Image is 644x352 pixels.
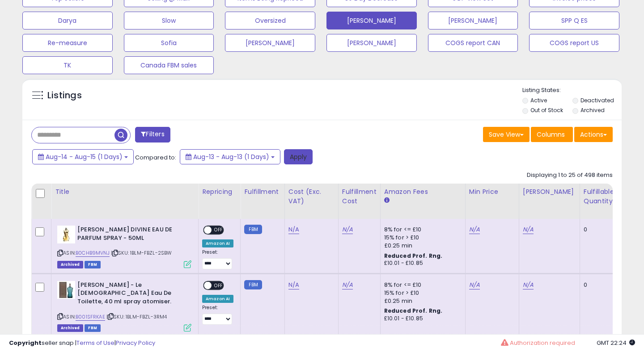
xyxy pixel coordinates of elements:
[469,281,480,289] a: N/A
[76,249,110,257] a: B0CHB9MVNJ
[523,225,534,234] a: N/A
[9,339,155,348] div: seller snap | |
[57,324,83,332] span: Listings that have been deleted from Seller Central
[57,226,191,267] div: ASIN:
[384,297,458,305] div: £0.25 min
[384,187,462,197] div: Amazon Fees
[244,187,280,197] div: Fulfillment
[77,226,186,244] b: [PERSON_NAME] DIVINE EAU DE PARFUM SPRAY - 50ML
[580,106,605,114] label: Archived
[384,197,390,205] small: Amazon Fees.
[202,249,233,269] div: Preset:
[180,149,280,164] button: Aug-13 - Aug-13 (1 Days)
[428,12,518,29] button: [PERSON_NAME]
[124,12,214,29] button: Slow
[384,315,458,323] div: £10.01 - £10.85
[212,226,226,234] span: OFF
[428,34,518,52] button: COGS report CAN
[202,305,233,325] div: Preset:
[124,56,214,74] button: Canada FBM sales
[202,187,237,197] div: Repricing
[116,339,155,347] a: Privacy Policy
[537,130,565,139] span: Columns
[124,34,214,52] button: Sofia
[529,12,619,29] button: SPP Q ES
[530,96,547,104] label: Active
[342,281,353,289] a: N/A
[523,187,576,197] div: [PERSON_NAME]
[22,34,113,52] button: Re-measure
[57,281,75,299] img: 31Lls98nS1L._SL40_.jpg
[326,12,417,29] button: [PERSON_NAME]
[529,34,619,52] button: COGS report US
[384,289,458,297] div: 15% for > £10
[384,260,458,267] div: £10.01 - £10.85
[288,225,299,234] a: N/A
[212,281,226,289] span: OFF
[384,252,443,260] b: Reduced Prof. Rng.
[77,281,186,308] b: [PERSON_NAME] - Le [DEMOGRAPHIC_DATA] Eau De Toilette, 40 ml spray atomiser.
[584,226,611,234] div: 0
[225,34,315,52] button: [PERSON_NAME]
[57,261,83,268] span: Listings that have been deleted from Seller Central
[527,171,613,180] div: Displaying 1 to 25 of 498 items
[193,152,269,161] span: Aug-13 - Aug-13 (1 Days)
[22,56,113,74] button: TK
[469,225,480,234] a: N/A
[580,96,614,104] label: Deactivated
[522,86,622,95] p: Listing States:
[32,149,134,164] button: Aug-14 - Aug-15 (1 Days)
[9,339,42,347] strong: Copyright
[384,242,458,250] div: £0.25 min
[384,307,443,314] b: Reduced Prof. Rng.
[342,187,377,206] div: Fulfillment Cost
[384,234,458,242] div: 15% for > £10
[135,127,170,142] button: Filters
[531,127,573,142] button: Columns
[55,187,195,197] div: Title
[244,225,262,234] small: FBM
[597,339,635,347] span: 2025-08-14 22:24 GMT
[284,149,313,164] button: Apply
[57,226,75,243] img: 31Yhc-CcSKL._SL40_.jpg
[47,89,82,102] h5: Listings
[288,281,299,289] a: N/A
[76,339,114,347] a: Terms of Use
[584,187,614,206] div: Fulfillable Quantity
[530,106,563,114] label: Out of Stock
[574,127,613,142] button: Actions
[384,226,458,234] div: 8% for <= £10
[46,152,123,161] span: Aug-14 - Aug-15 (1 Days)
[384,281,458,289] div: 8% for <= £10
[22,12,113,29] button: Darya
[85,261,101,268] span: FBM
[288,187,335,206] div: Cost (Exc. VAT)
[523,281,534,289] a: N/A
[202,295,233,303] div: Amazon AI
[111,249,172,256] span: | SKU: 1BLM-FBZL-2SBW
[76,313,105,321] a: B001SFRKAE
[225,12,315,29] button: Oversized
[202,239,233,247] div: Amazon AI
[483,127,530,142] button: Save View
[244,280,262,289] small: FBM
[135,153,176,162] span: Compared to:
[342,225,353,234] a: N/A
[85,324,101,332] span: FBM
[326,34,417,52] button: [PERSON_NAME]
[584,281,611,289] div: 0
[106,313,167,320] span: | SKU: 1BLM-FBZL-3RM4
[469,187,515,197] div: Min Price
